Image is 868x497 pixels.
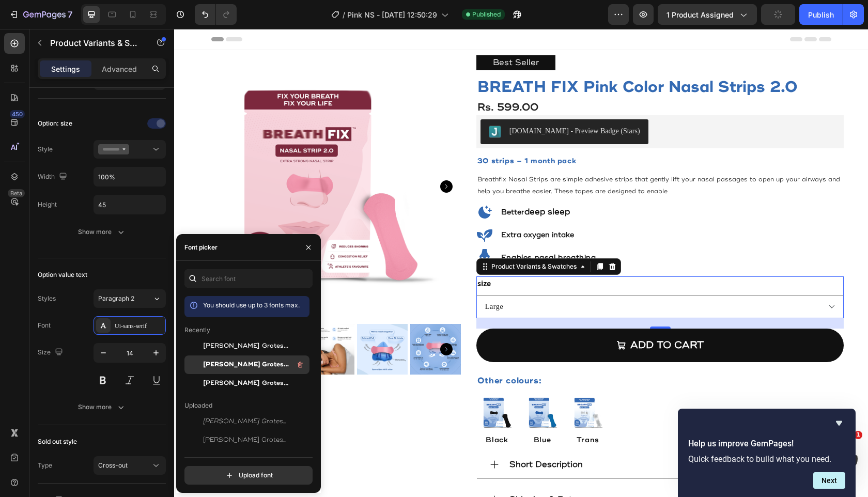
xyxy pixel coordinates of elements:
[302,247,318,262] legend: size
[38,346,65,360] div: Size
[266,151,278,164] button: Carousel Next Arrow
[38,437,77,446] div: Sold out style
[10,110,25,118] div: 450
[319,28,365,39] p: Best Seller
[78,227,126,237] div: Show more
[78,402,126,412] div: Show more
[38,200,57,209] div: Height
[327,179,350,188] span: Better
[667,9,734,20] span: 1 product assigned
[799,4,843,25] button: Publish
[184,243,218,252] div: Font picker
[98,294,134,303] span: Paragraph 2
[38,119,72,128] div: Option: size
[302,45,670,71] h1: BREATH FIX Pink Color Nasal Strips 2.0
[808,9,834,20] div: Publish
[303,147,666,166] span: Breathfix Nasal Strips are simple adhesive strips that gently lift your nasal passages to open up...
[98,461,128,469] span: Cross-out
[115,321,163,331] div: Ui-sans-serif
[327,201,400,210] span: Extra oxygen intake
[854,431,862,439] span: 1
[315,233,405,242] div: Product Variants & Swatches
[402,405,425,417] p: Trans
[335,465,416,476] strong: Shipping & Returns
[266,314,278,327] button: Carousel Next Arrow
[38,398,166,416] button: Show more
[8,189,25,197] div: Beta
[347,9,437,20] span: Pink NS - [DATE] 12:50:29
[326,175,397,192] h2: deep sleep
[302,300,670,333] button: Add to cart
[50,37,138,49] p: Product Variants & Swatches
[335,97,466,107] div: [DOMAIN_NAME] - Preview Badge (Stars)
[174,29,868,497] iframe: To enrich screen reader interactions, please activate Accessibility in Grammarly extension settings
[357,405,380,417] p: Blue
[658,4,757,25] button: 1 product assigned
[348,363,389,405] img: Nasal-strip-blue-pack_1.png
[38,145,53,154] div: Style
[94,456,166,475] button: Cross-out
[203,436,289,445] span: [PERSON_NAME] Grotesk UltraLight
[38,461,52,470] div: Type
[343,9,345,20] span: /
[833,417,845,429] button: Hide survey
[203,341,289,351] span: [PERSON_NAME] Grotesk Medium
[68,8,72,21] p: 7
[38,170,69,184] div: Width
[102,64,137,74] p: Advanced
[224,470,273,480] div: Upload font
[38,270,87,279] div: Option value text
[184,401,212,410] p: Uploaded
[203,379,289,388] span: [PERSON_NAME] Grotesk SemiBold
[184,325,210,335] p: Recently
[195,4,237,25] div: Undo/Redo
[312,405,334,417] p: Black
[302,71,670,86] div: Rs. 599.00
[38,294,56,303] div: Styles
[302,363,344,405] img: Nasal-Strip-new-Black-MARCH1-pack_1.png
[303,128,402,136] strong: 30 strips – 1 month pack
[38,321,51,330] div: Font
[688,438,845,450] h2: Help us improve GemPages!
[94,167,165,186] input: Auto
[33,314,45,327] button: Carousel Back Arrow
[688,454,845,464] p: Quick feedback to build what you need.
[94,195,165,214] input: Auto
[184,269,313,288] input: Search font
[306,90,474,115] button: Judge.me - Preview Badge (Stars)
[335,430,409,441] strong: Short Description
[813,472,845,489] button: Next question
[203,417,289,426] span: [PERSON_NAME] Grotesk UltraLight Italic
[94,289,166,308] button: Paragraph 2
[38,223,166,241] button: Show more
[4,4,77,25] button: 7
[472,10,501,19] span: Published
[184,466,313,485] button: Upload font
[327,224,422,233] span: Enables nasal breathing
[315,97,327,109] img: Judgeme.png
[203,360,289,369] span: [PERSON_NAME] Grotesk Bold
[303,345,669,360] p: Other colours:
[456,310,530,323] div: Add to cart
[51,64,80,74] p: Settings
[393,363,435,405] img: Nasal-Strip-Transparent-pacck_1.png
[688,417,845,489] div: Help us improve GemPages!
[203,301,300,309] span: You should use up to 3 fonts max.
